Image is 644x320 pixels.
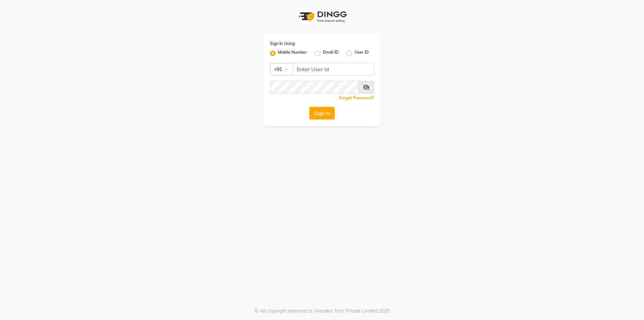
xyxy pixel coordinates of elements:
label: Sign In Using: [270,41,296,47]
input: Username [292,63,374,76]
label: User ID [355,49,369,57]
img: logo1.svg [295,7,349,27]
button: Sign In [309,107,335,120]
label: Mobile Number [278,49,307,57]
label: Email ID [323,49,338,57]
a: Forgot Password? [339,95,374,100]
input: Username [270,81,359,94]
